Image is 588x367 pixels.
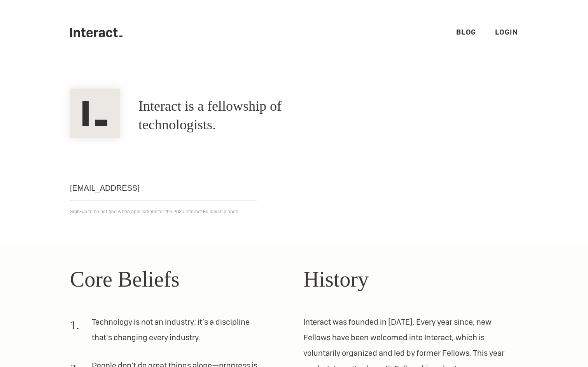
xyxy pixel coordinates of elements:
[456,28,476,37] a: Blog
[303,263,518,296] h2: History
[138,97,348,134] h1: Interact is a fellowship of technologists.
[70,263,285,296] h2: Core Beliefs
[70,207,518,216] p: Sign-up to be notified when applications for the 2025 Interact Fellowship open.
[70,89,120,138] img: Interact Logo
[70,176,257,201] input: Email address...
[70,314,266,351] li: Technology is not an industry; it’s a discipline that’s changing every industry.
[495,28,518,37] a: Login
